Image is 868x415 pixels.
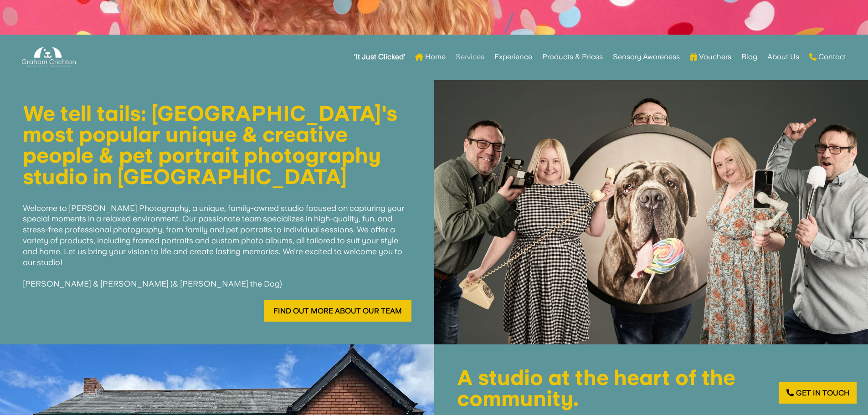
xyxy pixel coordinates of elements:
a: Find out more about our team [264,300,411,322]
a: ‘It Just Clicked’ [354,39,405,75]
a: Services [456,39,484,75]
h1: We tell tails: [GEOGRAPHIC_DATA]'s most popular unique & creative people & pet portrait photograp... [23,103,411,192]
strong: ‘It Just Clicked’ [354,54,405,60]
h1: A studio at the heart of the community. [457,367,846,414]
a: Contact [809,39,846,75]
a: Sensory Awareness [613,39,680,75]
a: Vouchers [690,39,731,75]
span: Welcome to [PERSON_NAME] Photography, a unique, family-owned studio focused on capturing your spe... [23,203,404,289]
a: About Us [767,39,799,75]
a: Experience [494,39,532,75]
a: Get in touch [779,382,857,404]
a: Products & Prices [542,39,603,75]
a: Blog [741,39,757,75]
img: Graham Crichton Photography Logo - Graham Crichton - Belfast Family & Pet Photography Studio [22,45,76,70]
a: Home [415,39,446,75]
